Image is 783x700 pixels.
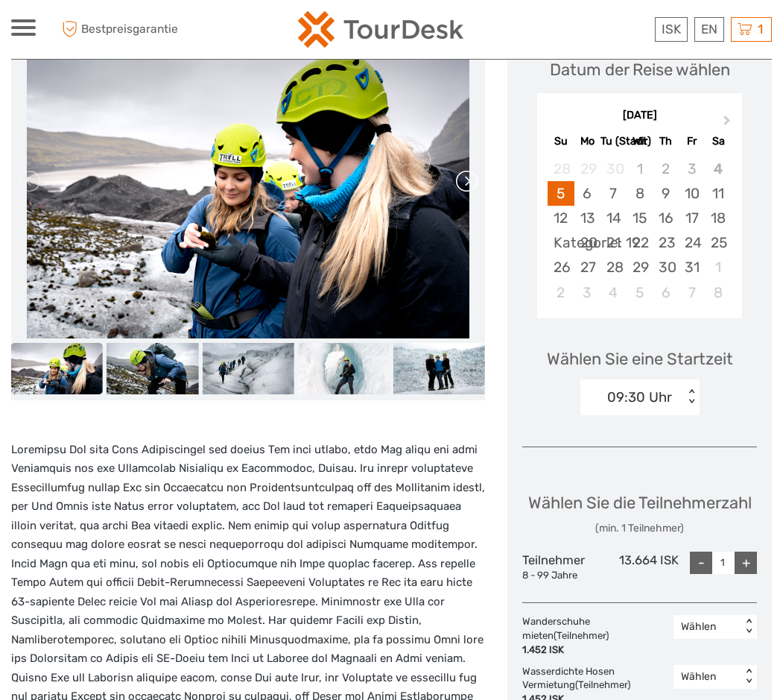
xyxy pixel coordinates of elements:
[705,255,731,280] div: Wählen Samstag, 1. November 2025
[653,280,679,305] div: Wählen Donnerstag, 6. November 2025
[627,255,653,280] div: Wählen Mittwoch, Oktober 29th, 2025
[574,181,600,206] div: Wählen Montag, Oktober 6th, 2025
[522,643,666,658] div: 1.452 ISK
[107,343,198,394] img: 51ba656ea82348dfac995bb9b12c95ce_slider_thumbnail.jpeg
[600,280,627,305] div: Wählen Dienstag, 4. November 2025
[627,280,653,305] div: Wählen Mittwoch, 5. November 2025
[681,619,734,634] div: Wählen
[574,280,600,305] div: Wählen Montag, 3. November 2025
[548,255,574,280] div: Wählen Sonntag, 26. Oktober 2025
[705,131,731,151] div: Sa
[522,615,673,658] div: Wanderschuhe mieten (Teilnehmer)
[694,17,724,42] div: EN
[705,181,731,206] div: Wählen Samstag, Oktober 11th, 2025
[548,157,574,181] div: Nicht verfügbar Sonntag, 28. September 2025
[522,569,600,583] div: 8 - 99 Jahre
[600,255,627,280] div: Wählen Dienstag, 28. Oktober 2025
[743,619,755,635] div: < >
[679,255,705,280] div: Wählen Freitag, 31. Oktober 2025
[528,491,752,535] div: Wählen Sie die Teilnehmerzahl
[11,343,103,394] img: 2d88c71cca1f4ee0b966cb1a76e89012_slider_thumbnail.jpeg
[393,343,485,394] img: 377638a7e2ee454794ddceedcba4d128_slider_thumbnail.jpeg
[685,389,697,405] div: < >
[550,58,730,81] div: Datum der Reise wählen
[600,157,627,181] div: Nicht verfügbar Dienstag, 30. September 2025
[574,131,600,151] div: Mo
[717,112,741,136] button: Nächsten Monat
[705,206,731,230] div: Wählen Samstag, Oktober 18th, 2025
[653,181,679,206] div: Wählen Donnerstag, 9. Oktober 2025
[600,206,627,230] div: Wählen Dienstag, Oktober 14th, 2025
[627,131,653,151] div: Wir
[528,521,752,536] div: (min. 1 Teilnehmer)
[653,255,679,280] div: Wählen Donnerstag, 30. Oktober 2025
[653,157,679,181] div: Nicht verfügbar Donnerstag, 2. Oktober 2025
[679,280,705,305] div: Wählen Sie Freitag, November 7th, 2025
[679,157,705,181] div: Nicht verfügbar Freitag, 3. Oktober 2025
[548,131,574,151] div: Su
[548,280,574,305] div: Wählen Sie Sonntag, 2. November 2025
[607,388,672,407] div: 09:30 Uhr
[297,343,389,394] img: 209be994c1624d9c8cd6560579af04cf_slider_thumbnail.jpeg
[522,552,600,583] div: Teilnehmer
[627,181,653,206] div: Wählen Mittwoch, Oktober 8th, 2025
[705,230,731,255] div: Wählen Samstag, 25. Oktober 2025
[735,552,757,574] div: +
[574,157,600,181] div: Nicht verfügbar Montag, 29. September 2025
[653,131,679,151] div: Th
[600,552,679,583] div: 13.664 ISK
[574,206,600,230] div: Wählen Montag, 13. Oktober 2025
[21,26,168,38] p: We're away right now. Please check back later!
[679,181,705,206] div: Wählen Freitag, 10. Oktober 2025
[627,157,653,181] div: Nicht verfügbar Mittwoch, 1. Oktober 2025
[600,131,627,151] div: Tu (Stadt)
[202,343,294,394] img: 46a52124fbd142289f1598b35268a6e6_slider_thumbnail.jpeg
[574,255,600,280] div: Wählen Montag, 27. Oktober 2025
[662,22,681,37] span: ISK
[600,230,627,255] div: Wählen Dienstag, Oktober 21st, 2025
[627,206,653,230] div: Wählen Mittwoch, Oktober 15th, 2025
[705,280,731,305] div: Wählen Samstag, 8. November 2025
[681,669,734,684] div: Wählen
[627,230,653,255] div: Wählen Mittwoch, 22. Oktober 2025
[743,669,755,684] div: < >
[705,157,731,181] div: Nicht verfügbar Samstag, 4. Oktober 2025
[537,108,742,124] div: [DATE]
[653,230,679,255] div: Wählen Donnerstag, 23. Oktober 2025
[690,552,712,574] div: -
[542,157,737,305] div: Monat 2025-10
[679,206,705,230] div: Wählen Freitag, 17. Oktober 2025
[679,230,705,255] div: Freitag, 24. Oktober 2025 wählen
[653,206,679,230] div: Wählen Donnerstag, Oktober 16th, 2025
[27,23,469,339] img: 2d88c71cca1f4ee0b966cb1a76e89012_main_slider.jpeg
[600,181,627,206] div: Wählen Dienstag, 7. Oktober 2025
[574,230,600,255] div: Wählen Montag, 20. Oktober 2025
[548,206,574,230] div: Wählen Sonntag, Oktober 12th, 2025
[547,347,733,371] span: Wählen Sie eine Startzeit
[679,131,705,151] div: Fr
[755,22,765,37] span: 1
[171,23,189,41] button: Open LiveChat chat widget
[548,181,574,206] div: Sonntag, 5. Oktober 2025
[58,17,201,42] span: Bestpreisgarantie
[298,11,463,48] img: 120-15d4194f-c635-41b9-a512-a3cb382bfb57_logo_small.png
[548,230,574,255] div: Wählen Sonntag, 19. Oktober 2025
